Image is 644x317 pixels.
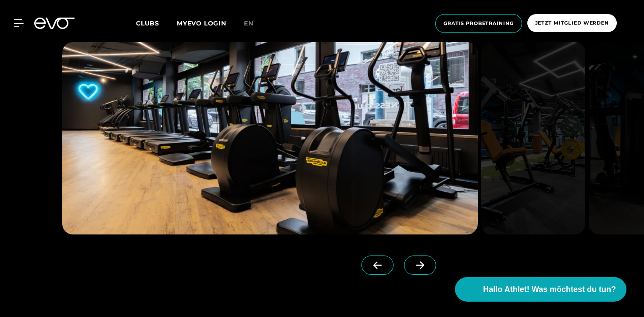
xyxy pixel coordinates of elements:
span: Clubs [136,19,159,27]
img: evofitness [481,42,585,234]
a: Gratis Probetraining [433,14,525,33]
span: en [244,19,254,27]
span: Hallo Athlet! Was möchtest du tun? [483,284,616,295]
a: en [244,18,264,29]
button: Hallo Athlet! Was möchtest du tun? [455,277,626,302]
a: Jetzt Mitglied werden [525,14,619,33]
a: Clubs [136,19,177,27]
span: Jetzt Mitglied werden [535,19,609,27]
a: MYEVO LOGIN [177,19,226,27]
img: evofitness [62,42,478,234]
span: Gratis Probetraining [444,20,514,27]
